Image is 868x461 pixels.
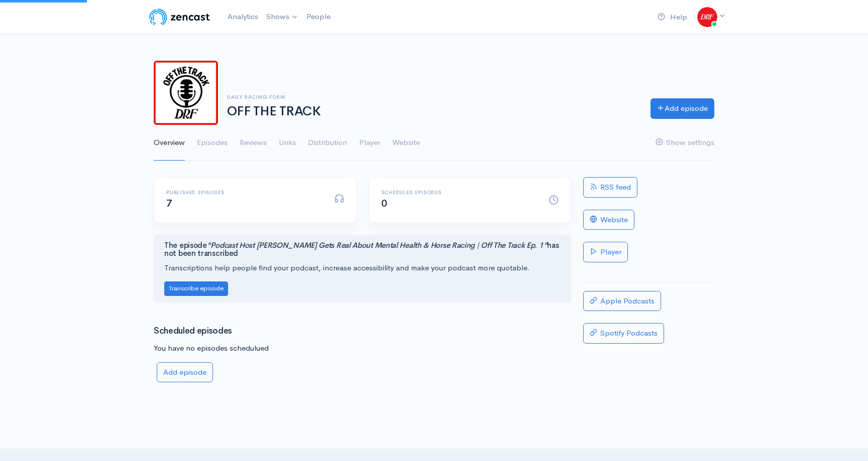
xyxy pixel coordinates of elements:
a: Distribution [308,125,347,161]
h6: Daily Racing Form [227,94,638,100]
p: You have no episodes schedulued [154,343,571,354]
a: Transcribe episode [164,283,228,292]
i: "Podcast Host [PERSON_NAME] Gets Real About Mental Health & Horse Racing | Off The Track Ep. 1" [207,240,548,250]
h4: The episode has not been transcribed [164,241,561,258]
a: Website [392,125,420,161]
h3: Scheduled episodes [154,327,571,336]
a: Spotify Podcasts [583,323,664,344]
a: Website [583,210,634,230]
img: ... [697,7,717,27]
a: Analytics [224,6,262,28]
span: 7 [166,197,172,210]
button: Transcribe episode [164,281,228,296]
img: ZenCast Logo [148,7,211,27]
h6: Scheduled episodes [381,190,537,195]
a: Add episode [157,362,213,383]
a: Episodes [197,125,228,161]
a: Show settings [656,125,714,161]
span: 0 [381,197,387,210]
a: Links [279,125,296,161]
h1: OFF THE TRACK [227,104,638,119]
h6: Published episodes [166,190,322,195]
a: RSS feed [583,177,637,198]
p: Transcriptions help people find your podcast, increase accessibility and make your podcast more q... [164,262,561,274]
a: Player [359,125,380,161]
a: Player [583,242,628,262]
a: Shows [262,6,302,28]
a: People [302,6,335,28]
a: Apple Podcasts [583,291,661,312]
a: Add episode [650,98,714,119]
a: Overview [154,125,185,161]
a: Reviews [240,125,267,161]
a: Help [654,7,691,28]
